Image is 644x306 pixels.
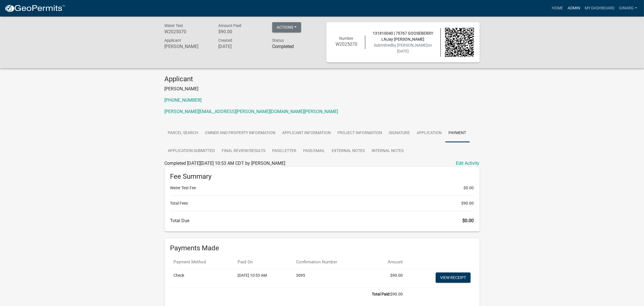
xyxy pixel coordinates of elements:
span: Status [272,38,284,43]
span: by [PERSON_NAME] [392,43,427,47]
h6: W2025070 [332,41,361,47]
a: ginarg [617,3,639,14]
a: Home [549,3,565,14]
h6: $90.00 [218,29,264,34]
a: Parcel search [165,124,202,142]
span: Water Test [165,23,183,28]
span: 131810040 | 75767 GOOSEBERRY LNJay [PERSON_NAME] [373,31,433,41]
a: Payment [445,124,470,142]
a: Admin [565,3,582,14]
h6: Payments Made [170,244,474,252]
h6: Fee Summary [170,172,474,181]
span: Number [339,36,353,41]
span: Applicant [165,38,181,43]
h4: Applicant [165,75,480,83]
b: Total Paid: [372,292,390,296]
a: Edit Activity [456,160,480,167]
a: [PHONE_NUMBER] [165,97,202,103]
span: Created [218,38,232,43]
a: Project Information [334,124,386,142]
th: Amount [371,255,406,269]
a: Owner and Property Information [202,124,279,142]
h6: [PERSON_NAME] [165,44,210,49]
span: $0.00 [463,218,474,223]
th: Paid On [234,255,293,269]
th: Confirmation Number [293,255,370,269]
span: Completed [DATE][DATE] 10:53 AM CDT by [PERSON_NAME] [165,161,286,166]
a: Final Review/Results [219,142,269,160]
th: Payment Method [170,255,234,269]
td: Check [170,269,234,288]
a: Pass Email [300,142,329,160]
span: Amount Paid [218,23,241,28]
li: Total Fees [170,200,474,206]
td: [DATE] 10:53 AM [234,269,293,288]
li: Water Test Fee [170,185,474,191]
a: Application Submitted [165,142,219,160]
a: View receipt [436,272,471,283]
h6: W2025070 [165,29,210,34]
a: External Notes [329,142,368,160]
span: $0.00 [464,185,474,191]
a: Pass Letter [269,142,300,160]
h6: Total Due [170,218,474,223]
td: $90.00 [371,269,406,288]
a: Signature [386,124,414,142]
a: Internal Notes [368,142,407,160]
a: Application [414,124,445,142]
img: QR code [445,28,474,57]
button: Actions [272,22,301,32]
a: [PERSON_NAME][EMAIL_ADDRESS][PERSON_NAME][DOMAIN_NAME][PERSON_NAME] [165,109,338,114]
a: Applicant Information [279,124,334,142]
strong: Completed [272,44,294,49]
td: $90.00 [170,288,406,301]
h6: [DATE] [218,44,264,49]
span: Submitted on [DATE] [374,43,432,53]
td: 3095 [293,269,370,288]
a: My Dashboard [582,3,617,14]
span: $90.00 [462,200,474,206]
p: [PERSON_NAME] [165,86,480,92]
